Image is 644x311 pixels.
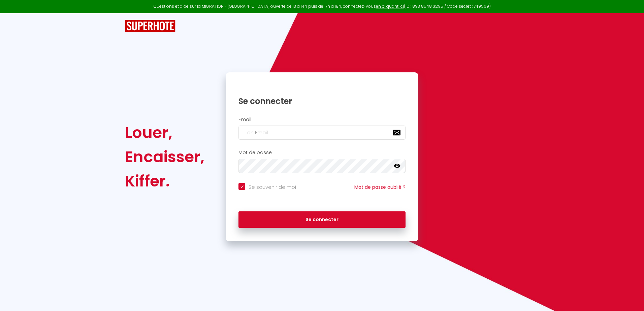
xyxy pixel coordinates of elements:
img: SuperHote logo [125,20,175,32]
input: Ton Email [238,126,406,140]
div: Louer, [125,120,204,145]
button: Se connecter [238,211,406,228]
div: Kiffer. [125,169,204,193]
h2: Email [238,117,406,123]
div: Encaisser, [125,145,204,169]
a: Mot de passe oublié ? [354,184,406,191]
h2: Mot de passe [238,150,406,155]
h1: Se connecter [238,96,406,106]
a: en cliquant ici [376,3,404,9]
